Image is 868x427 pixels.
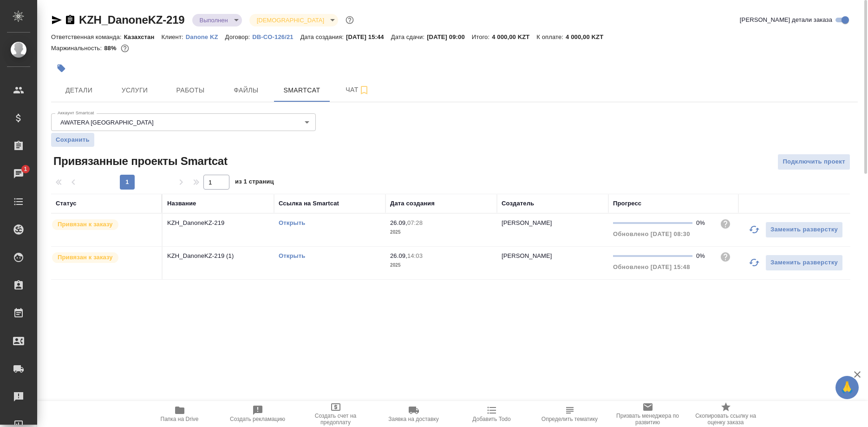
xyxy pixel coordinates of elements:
div: AWATERA [GEOGRAPHIC_DATA] [51,113,316,131]
svg: Подписаться [359,85,370,96]
p: Дата создания: [300,33,346,40]
button: Заменить разверстку [765,222,843,238]
p: 07:28 [407,219,423,226]
div: Выполнен [192,14,242,26]
p: KZH_DanoneKZ-219 (1) [167,251,269,261]
p: 2025 [390,228,492,237]
p: 26.09, [390,252,407,259]
div: 0% [696,218,712,228]
button: Доп статусы указывают на важность/срочность заказа [344,14,356,26]
button: AWATERA [GEOGRAPHIC_DATA] [58,118,157,126]
button: Заменить разверстку [765,255,843,271]
p: [PERSON_NAME] [502,219,552,226]
p: Ответственная команда: [51,33,124,40]
button: Скопировать ссылку для ЯМессенджера [51,14,62,26]
span: 1 [18,164,33,174]
a: 1 [2,162,35,185]
span: Заменить разверстку [770,224,838,235]
span: Файлы [224,85,268,96]
a: DB-CO-126/21 [252,33,300,40]
button: Обновить прогресс [743,251,765,274]
p: Маржинальность: [51,45,104,52]
p: Договор: [225,33,253,40]
span: Smartcat [280,85,324,96]
div: Создатель [502,199,534,208]
a: KZH_DanoneKZ-219 [79,13,185,26]
span: Заменить разверстку [770,257,838,268]
span: Услуги [112,85,157,96]
p: Дата сдачи: [391,33,427,40]
button: Сохранить [51,133,94,147]
p: Привязан к заказу [58,253,113,262]
p: 4 000,00 KZT [566,33,610,40]
span: Обновлено [DATE] 08:30 [613,230,690,237]
p: Итого: [472,33,492,40]
p: Danone KZ [186,33,225,40]
p: Клиент: [161,33,185,40]
span: Детали [57,85,101,96]
span: 🙏 [839,378,855,397]
button: Подключить проект [777,154,850,170]
p: KZH_DanoneKZ-219 [167,218,269,228]
p: [DATE] 15:44 [346,33,391,40]
span: [PERSON_NAME] детали заказа [740,15,832,25]
a: Открыть [279,219,305,226]
p: Казахстан [124,33,162,40]
p: [PERSON_NAME] [502,252,552,259]
span: Чат [335,84,380,96]
a: Открыть [279,252,305,259]
span: из 1 страниц [235,176,274,190]
div: Название [167,199,196,208]
p: 4 000,00 KZT [492,33,536,40]
p: [DATE] 09:00 [427,33,472,40]
button: Выполнен [197,16,231,24]
div: Ссылка на Smartcat [279,199,339,208]
p: 26.09, [390,219,407,226]
div: Выполнен [249,14,338,26]
div: Статус [56,199,77,208]
button: 64.80 RUB; [119,42,131,54]
span: Обновлено [DATE] 15:48 [613,263,690,270]
button: Обновить прогресс [743,218,765,241]
button: Скопировать ссылку [65,14,76,26]
span: Подключить проект [783,157,845,167]
button: [DEMOGRAPHIC_DATA] [254,16,327,24]
span: Сохранить [56,135,90,145]
div: Прогресс [613,199,641,208]
p: Привязан к заказу [58,220,113,229]
p: К оплате: [536,33,566,40]
p: 14:03 [407,252,423,259]
a: Danone KZ [186,33,225,40]
p: 2025 [390,261,492,270]
div: 0% [696,251,712,261]
div: Дата создания [390,199,435,208]
span: Привязанные проекты Smartcat [51,154,228,169]
button: Добавить тэг [51,58,72,79]
p: 88% [104,45,118,52]
span: Работы [168,85,213,96]
p: DB-CO-126/21 [252,33,300,40]
button: 🙏 [835,376,859,399]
